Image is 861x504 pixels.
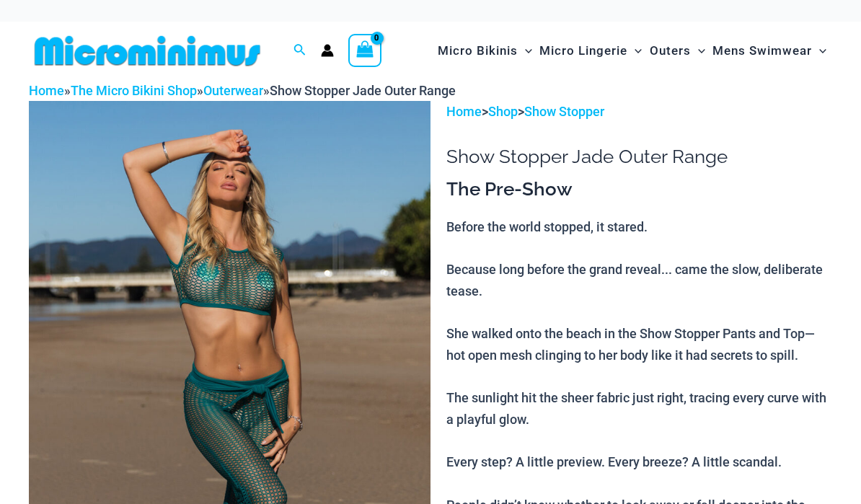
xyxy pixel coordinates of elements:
a: Home [446,104,482,119]
a: The Micro Bikini Shop [71,83,197,98]
a: Shop [488,104,518,119]
a: Show Stopper [524,104,604,119]
a: View Shopping Cart, empty [348,34,381,67]
a: Home [29,83,64,98]
a: Mens SwimwearMenu ToggleMenu Toggle [709,29,830,73]
span: » » » [29,83,456,98]
span: Micro Lingerie [539,32,627,69]
a: Micro BikinisMenu ToggleMenu Toggle [434,29,536,73]
nav: Site Navigation [432,27,832,75]
img: MM SHOP LOGO FLAT [29,35,266,67]
span: Menu Toggle [627,32,642,69]
span: Mens Swimwear [712,32,812,69]
span: Show Stopper Jade Outer Range [270,83,456,98]
a: OutersMenu ToggleMenu Toggle [646,29,709,73]
span: Menu Toggle [691,32,705,69]
h1: Show Stopper Jade Outer Range [446,146,832,168]
a: Account icon link [321,44,334,57]
p: > > [446,101,832,123]
a: Outerwear [203,83,263,98]
a: Search icon link [293,42,306,60]
span: Menu Toggle [812,32,826,69]
h3: The Pre-Show [446,177,832,202]
a: Micro LingerieMenu ToggleMenu Toggle [536,29,645,73]
span: Micro Bikinis [438,32,518,69]
span: Outers [650,32,691,69]
span: Menu Toggle [518,32,532,69]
